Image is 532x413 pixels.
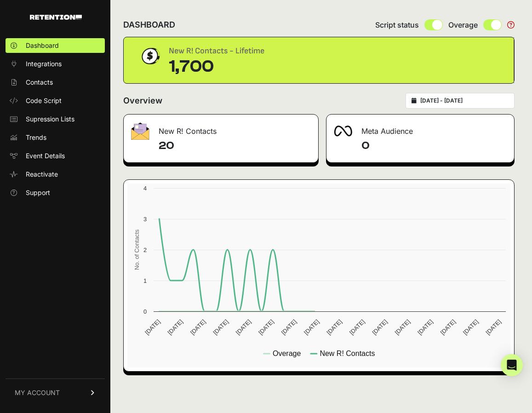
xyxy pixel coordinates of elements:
[334,126,352,137] img: fa-meta-2f981b61bb99beabf952f7030308934f19ce035c18b003e963880cc3fabeebb7.png
[320,350,375,357] text: New R! Contacts
[143,216,147,223] text: 3
[26,188,50,197] span: Support
[416,318,434,336] text: [DATE]
[326,318,343,336] text: [DATE]
[303,318,320,336] text: [DATE]
[26,41,59,50] span: Dashboard
[26,59,62,69] span: Integrations
[6,167,105,182] a: Reactivate
[124,115,318,142] div: New R! Contacts
[6,130,105,145] a: Trends
[371,318,389,336] text: [DATE]
[138,45,161,68] img: dollar-coin-05c43ed7efb7bc0c12610022525b4bbbb207c7efeef5aecc26f025e68dcafac9.png
[326,115,515,142] div: Meta Audience
[15,388,60,397] span: MY ACCOUNT
[361,138,507,153] h4: 0
[235,318,252,336] text: [DATE]
[394,318,412,336] text: [DATE]
[439,318,457,336] text: [DATE]
[189,318,207,336] text: [DATE]
[133,229,140,270] text: No. of Contacts
[26,78,53,87] span: Contacts
[159,138,311,153] h4: 20
[6,38,105,53] a: Dashboard
[501,354,523,376] div: Open Intercom Messenger
[123,18,175,31] h2: DASHBOARD
[6,57,105,71] a: Integrations
[257,318,275,336] text: [DATE]
[6,379,105,407] a: MY ACCOUNT
[143,318,161,336] text: [DATE]
[169,57,264,76] div: 1,700
[6,75,105,90] a: Contacts
[273,350,301,357] text: Overage
[280,318,298,336] text: [DATE]
[6,149,105,163] a: Event Details
[26,133,46,142] span: Trends
[123,94,162,107] h2: Overview
[169,45,264,57] div: New R! Contacts - Lifetime
[484,318,502,336] text: [DATE]
[6,185,105,200] a: Support
[462,318,480,336] text: [DATE]
[143,185,147,192] text: 4
[26,96,62,105] span: Code Script
[26,151,65,161] span: Event Details
[166,318,184,336] text: [DATE]
[143,277,147,284] text: 1
[212,318,229,336] text: [DATE]
[26,115,74,124] span: Supression Lists
[348,318,366,336] text: [DATE]
[30,15,82,20] img: Retention.com
[6,112,105,126] a: Supression Lists
[375,19,419,30] span: Script status
[131,122,149,140] img: fa-envelope-19ae18322b30453b285274b1b8af3d052b27d846a4fbe8435d1a52b978f639a2.png
[26,170,58,179] span: Reactivate
[143,308,147,315] text: 0
[143,247,147,253] text: 2
[448,19,478,30] span: Overage
[6,93,105,108] a: Code Script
